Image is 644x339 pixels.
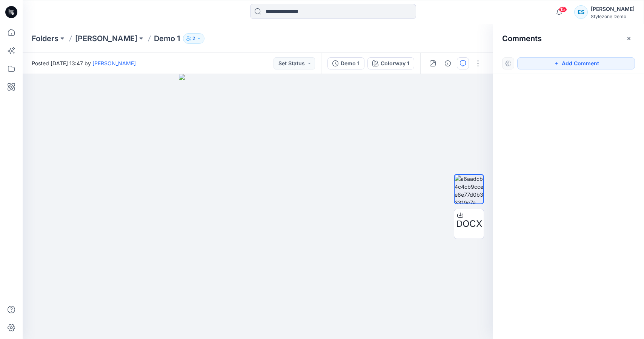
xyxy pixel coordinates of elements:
[341,59,360,68] div: Demo 1
[591,14,635,19] div: Stylezone Demo
[367,57,414,69] button: Colorway 1
[32,33,58,44] a: Folders
[502,34,542,43] h2: Comments
[192,34,195,43] p: 2
[327,57,364,69] button: Demo 1
[517,57,635,69] button: Add Comment
[574,5,588,19] div: ES
[442,57,454,69] button: Details
[154,33,180,44] p: Demo 1
[381,59,409,68] div: Colorway 1
[456,217,482,231] span: DOCX
[75,33,137,44] a: [PERSON_NAME]
[92,60,136,66] a: [PERSON_NAME]
[591,5,635,14] div: [PERSON_NAME]
[559,6,567,12] span: 15
[183,33,204,44] button: 2
[179,74,337,339] img: eyJhbGciOiJIUzI1NiIsImtpZCI6IjAiLCJzbHQiOiJzZXMiLCJ0eXAiOiJKV1QifQ.eyJkYXRhIjp7InR5cGUiOiJzdG9yYW...
[455,175,483,203] img: a6aadcb4c4cb9ccee8e77d0b33319c7a
[32,59,136,67] span: Posted [DATE] 13:47 by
